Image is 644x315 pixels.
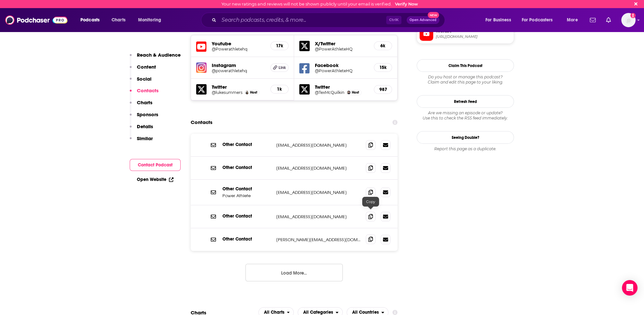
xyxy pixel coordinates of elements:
div: Your new ratings and reviews will not be shown publicly until your email is verified. [221,2,418,6]
p: Other Contact [222,236,271,242]
img: Tex McQuilkin [347,91,351,94]
button: Contacts [130,87,159,99]
p: Social [137,76,151,82]
span: Do you host or manage this podcast? [417,74,514,80]
button: Charts [130,99,152,111]
h5: 17k [276,43,283,49]
a: Show notifications dropdown [603,15,614,26]
p: Reach & Audience [137,52,181,58]
button: Contact Podcast [130,159,181,171]
h5: Instagram [212,62,265,68]
h5: 987 [379,87,387,92]
button: open menu [134,15,170,25]
h5: X/Twitter [315,40,369,47]
a: @PowerAthleteHQ [315,47,369,51]
span: More [567,16,578,25]
button: Load More... [245,264,343,281]
p: Content [137,64,156,70]
div: Open Intercom Messenger [622,280,638,296]
button: Claim This Podcast [417,59,514,72]
img: iconImage [196,62,207,73]
button: Content [130,64,156,76]
button: Refresh Feed [417,95,514,108]
button: Sponsors [130,111,158,123]
span: All Categories [303,310,333,315]
a: Link [270,63,289,72]
h5: Youtube [212,40,265,47]
a: Seeing Double? [417,131,514,144]
h5: Twitter [212,84,265,90]
span: For Business [485,16,511,25]
p: Other Contact [222,213,271,219]
a: @powerathletehq [212,68,265,73]
p: Power Athlete [222,193,271,198]
a: Charts [107,15,129,25]
span: Ctrl K [386,16,401,24]
span: Monitoring [138,16,161,25]
p: Contacts [137,87,159,94]
button: Social [130,76,151,88]
a: @PowerAthleteHQ [315,68,369,73]
p: Similar [137,135,153,141]
p: [EMAIL_ADDRESS][DOMAIN_NAME] [276,214,361,219]
p: [EMAIL_ADDRESS][DOMAIN_NAME] [276,165,361,171]
span: New [428,12,439,18]
div: Report this page as a duplicate. [417,146,514,152]
a: @Powerathletehq [212,47,265,51]
a: @TexMcQuilkin [315,90,344,95]
div: Are we missing an episode or update? Use this to check the RSS feed immediately. [417,110,514,121]
button: open menu [481,15,519,25]
span: Open Advanced [410,18,436,22]
button: open menu [518,15,562,25]
input: Search podcasts, credits, & more... [219,15,386,25]
h5: 15k [379,65,387,70]
span: Charts [112,16,125,25]
div: Claim and edit this page to your liking. [417,74,514,85]
p: Charts [137,99,152,106]
p: Details [137,123,153,129]
p: Other Contact [222,165,271,170]
button: Open AdvancedNew [407,16,439,24]
h5: 1k [276,86,283,92]
h5: Facebook [315,62,369,68]
span: Podcasts [80,16,100,25]
span: For Podcasters [522,16,553,25]
img: Luke Summers [245,91,249,94]
span: Logged in as BretAita [621,13,636,27]
h5: Twitter [315,84,369,90]
p: [EMAIL_ADDRESS][DOMAIN_NAME] [276,142,361,148]
p: Sponsors [137,111,158,118]
div: Search podcasts, credits, & more... [207,13,451,28]
h2: Contacts [191,116,212,129]
span: Host [352,90,359,95]
p: [PERSON_NAME][EMAIL_ADDRESS][DOMAIN_NAME] [276,237,361,242]
span: All Charts [264,310,284,315]
button: Similar [130,135,153,147]
button: open menu [76,15,108,25]
a: YouTube[URL][DOMAIN_NAME] [420,27,511,41]
button: Show profile menu [621,13,636,27]
button: Details [130,123,153,135]
span: https://www.youtube.com/@Powerathletehq [436,34,511,39]
a: Show notifications dropdown [587,15,598,26]
span: Host [250,90,257,95]
p: Other Contact [222,186,271,192]
button: Reach & Audience [130,52,181,64]
a: Open Website [137,177,173,182]
span: Link [279,65,286,70]
p: [EMAIL_ADDRESS][DOMAIN_NAME] [276,190,361,195]
img: Podchaser - Follow, Share and Rate Podcasts [5,14,67,26]
h5: 6k [379,43,387,49]
svg: Email not verified [630,13,636,18]
a: Verify Now [395,2,418,6]
a: @lukesummers [212,90,243,95]
button: open menu [562,15,586,25]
